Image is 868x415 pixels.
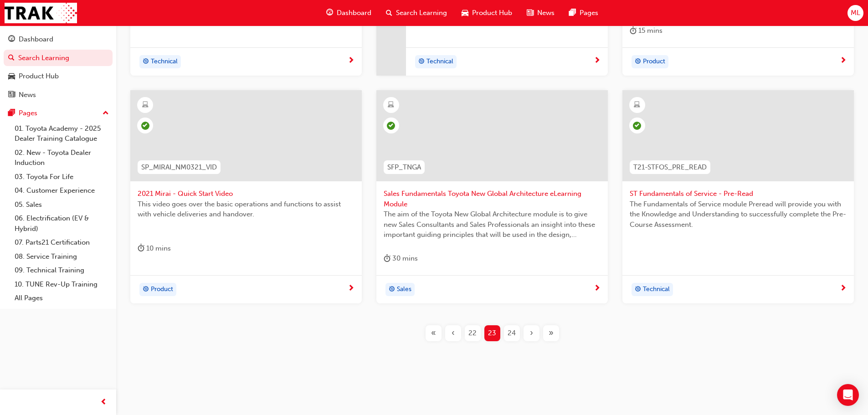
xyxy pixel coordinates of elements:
button: DashboardSearch LearningProduct HubNews [4,29,113,105]
span: next-icon [840,285,847,293]
button: Pages [4,105,113,122]
div: Product Hub [19,71,59,82]
button: Page 24 [502,325,522,341]
button: Page 22 [463,325,483,341]
span: Product [643,56,665,67]
span: 23 [488,328,496,338]
button: Next page [522,325,541,341]
span: SP_MIRAI_NM0321_VID [141,162,217,173]
span: 24 [508,328,516,338]
span: learningRecordVerb_COMPLETE-icon [633,122,641,130]
span: News [537,8,555,18]
a: 09. Technical Training [11,263,113,277]
span: target-icon [143,56,149,68]
span: duration-icon [630,25,637,36]
span: Technical [426,56,453,67]
span: duration-icon [138,243,144,254]
span: guage-icon [326,7,333,19]
a: pages-iconPages [562,4,606,22]
span: pages-icon [8,109,15,118]
span: target-icon [635,284,641,296]
a: news-iconNews [519,4,562,22]
span: Dashboard [337,8,371,18]
button: ML [847,5,863,21]
a: 10. TUNE Rev-Up Training [11,277,113,292]
span: ML [851,8,860,18]
span: Pages [580,8,598,18]
a: News [4,87,113,103]
a: 08. Service Training [11,250,113,264]
span: target-icon [389,284,395,296]
span: target-icon [143,284,149,296]
span: news-icon [527,7,534,19]
div: 30 mins [384,253,418,264]
span: Product Hub [472,8,512,18]
span: Technical [643,284,670,295]
span: ‹ [452,328,455,338]
span: » [549,328,554,338]
span: T21-STFOS_PRE_READ [633,162,707,173]
span: The aim of the Toyota New Global Architecture module is to give new Sales Consultants and Sales P... [384,209,601,240]
a: All Pages [11,291,113,305]
span: « [431,328,436,338]
button: Page 23 [483,325,502,341]
span: next-icon [348,57,354,65]
div: Open Intercom Messenger [837,384,859,406]
span: next-icon [594,57,601,65]
a: Dashboard [4,31,113,48]
a: 07. Parts21 Certification [11,236,113,250]
div: Dashboard [19,34,53,45]
span: Search Learning [396,8,447,18]
span: car-icon [8,72,15,81]
span: learningRecordVerb_PASS-icon [141,122,149,130]
div: News [19,90,36,100]
span: › [530,328,533,338]
div: 10 mins [138,243,171,254]
a: car-iconProduct Hub [454,4,519,22]
div: Pages [19,108,37,118]
span: 2021 Mirai - Quick Start Video [138,189,354,199]
img: Trak [5,3,77,23]
span: guage-icon [8,36,15,44]
a: Product Hub [4,68,113,85]
a: T21-STFOS_PRE_READST Fundamentals of Service - Pre-ReadThe Fundamentals of Service module Preread... [622,90,854,303]
span: car-icon [462,7,468,19]
a: SFP_TNGASales Fundamentals Toyota New Global Architecture eLearning ModuleThe aim of the Toyota N... [376,90,608,303]
a: SP_MIRAI_NM0321_VID2021 Mirai - Quick Start VideoThis video goes over the basic operations and fu... [130,90,362,303]
span: learningResourceType_ELEARNING-icon [634,99,640,111]
span: search-icon [386,7,392,19]
a: 03. Toyota For Life [11,170,113,184]
span: target-icon [418,56,425,68]
span: SFP_TNGA [387,162,421,173]
span: ST Fundamentals of Service - Pre-Read [630,189,847,199]
span: prev-icon [100,397,107,408]
a: guage-iconDashboard [319,4,379,22]
span: up-icon [103,108,109,119]
span: Product [151,284,173,295]
div: 15 mins [630,25,663,36]
button: First page [424,325,443,341]
span: Sales Fundamentals Toyota New Global Architecture eLearning Module [384,189,601,209]
span: target-icon [635,56,641,68]
a: 02. New - Toyota Dealer Induction [11,146,113,170]
a: Search Learning [4,50,113,67]
span: learningResourceType_ELEARNING-icon [142,99,149,111]
span: next-icon [348,285,354,293]
a: 01. Toyota Academy - 2025 Dealer Training Catalogue [11,122,113,146]
span: pages-icon [569,7,576,19]
span: The Fundamentals of Service module Preread will provide you with the Knowledge and Understanding ... [630,199,847,230]
span: 22 [468,328,477,338]
span: next-icon [594,285,601,293]
a: 05. Sales [11,198,113,212]
span: news-icon [8,91,15,99]
span: This video goes over the basic operations and functions to assist with vehicle deliveries and han... [138,199,354,220]
button: Last page [541,325,561,341]
span: learningRecordVerb_PASS-icon [387,122,395,130]
span: next-icon [840,57,847,65]
a: 04. Customer Experience [11,184,113,198]
span: Sales [397,284,411,295]
span: learningResourceType_ELEARNING-icon [388,99,394,111]
span: search-icon [8,54,15,62]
